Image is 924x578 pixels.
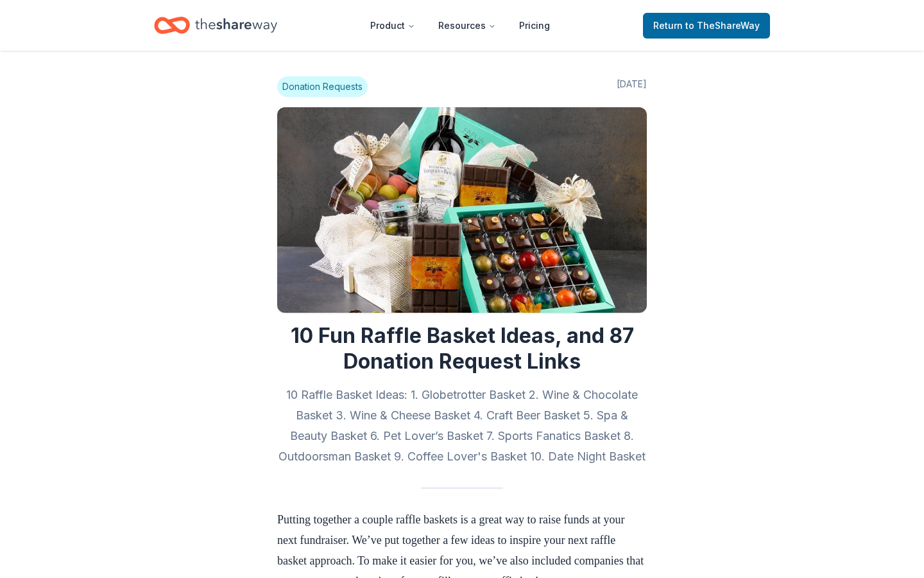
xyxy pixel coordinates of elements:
[360,13,425,39] button: Product
[685,20,760,31] span: to TheShareWay
[643,13,770,39] a: Returnto TheShareWay
[154,10,277,40] a: Home
[277,323,647,374] h1: 10 Fun Raffle Basket Ideas, and 87 Donation Request Links
[653,18,760,33] span: Return
[428,13,506,39] button: Resources
[509,13,560,39] a: Pricing
[277,385,647,467] h2: 10 Raffle Basket Ideas: 1. Globetrotter Basket 2. Wine & Chocolate Basket 3. Wine & Cheese Basket...
[617,76,647,97] span: [DATE]
[277,107,647,313] img: Image for 10 Fun Raffle Basket Ideas, and 87 Donation Request Links
[360,10,560,40] nav: Main
[277,76,368,97] span: Donation Requests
